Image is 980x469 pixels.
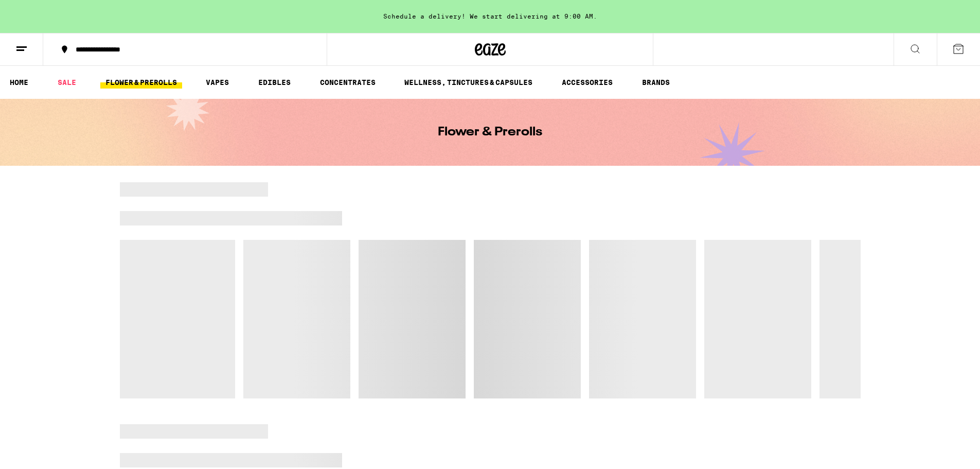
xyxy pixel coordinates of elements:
h1: Flower & Prerolls [438,126,542,138]
a: HOME [5,76,33,89]
a: BRANDS [637,76,675,89]
a: CONCENTRATES [315,76,381,89]
a: VAPES [201,76,234,89]
a: SALE [52,76,81,89]
a: EDIBLES [253,76,296,89]
a: FLOWER & PREROLLS [100,76,182,89]
a: ACCESSORIES [557,76,618,89]
a: WELLNESS, TINCTURES & CAPSULES [399,76,538,89]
